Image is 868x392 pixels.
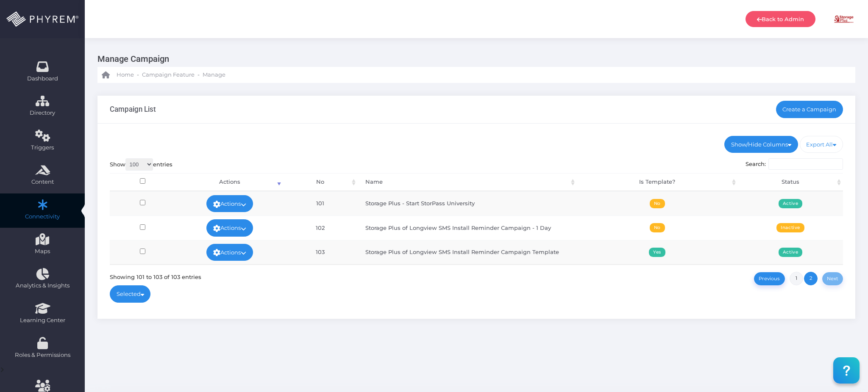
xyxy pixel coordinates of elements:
[125,158,153,171] select: Showentries
[6,178,79,186] span: Content
[110,271,201,281] div: Showing 101 to 103 of 103 entries
[6,213,79,221] span: Connectivity
[577,173,738,191] th: Is Template?: activate to sort column ascending
[790,272,803,285] a: 1
[358,240,577,264] td: Storage Plus of Longview SMS Install Reminder Campaign Template
[768,158,843,170] input: Search:
[206,244,253,261] a: Actions
[206,219,253,236] a: Actions
[110,158,172,171] label: Show entries
[650,223,665,232] span: No
[142,71,195,79] span: Campaign Feature
[283,240,358,264] td: 103
[27,75,58,83] span: Dashboard
[6,351,79,359] span: Roles & Permissions
[724,136,798,153] a: Show/Hide Columns
[283,215,358,240] td: 102
[6,282,79,290] span: Analytics & Insights
[136,71,140,79] li: -
[117,71,134,79] span: Home
[746,158,843,170] label: Search:
[35,247,50,256] span: Maps
[800,136,843,153] a: Export All
[176,173,283,191] th: Actions
[203,67,225,83] a: Manage
[746,11,815,27] a: Back to Admin
[358,173,577,191] th: Name: activate to sort column ascending
[779,199,803,208] span: Active
[110,285,151,302] a: Selected
[97,51,849,67] h3: Manage Campaign
[283,191,358,215] td: 101
[196,71,201,79] li: -
[283,173,358,191] th: No: activate to sort column ascending
[650,199,665,208] span: No
[6,109,79,117] span: Directory
[649,248,665,257] span: Yes
[754,272,785,285] a: Previous
[779,248,803,257] span: Active
[6,144,79,152] span: Triggers
[110,105,156,113] h3: Campaign List
[804,272,818,285] a: 2
[738,173,843,191] th: Status: activate to sort column ascending
[142,67,195,83] a: Campaign Feature
[358,191,577,215] td: Storage Plus - Start StorPass University
[6,316,79,325] span: Learning Center
[203,71,225,79] span: Manage
[776,101,843,118] a: Create a Campaign
[776,223,804,232] span: Inactive
[206,195,253,212] a: Actions
[358,215,577,240] td: Storage Plus of Longview SMS Install Reminder Campaign - 1 Day
[102,67,134,83] a: Home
